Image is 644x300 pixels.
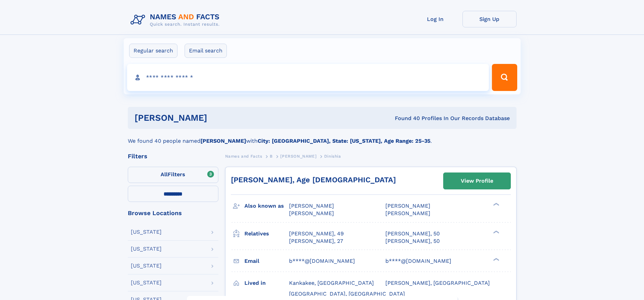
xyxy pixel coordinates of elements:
[225,152,262,160] a: Names and Facts
[270,154,273,159] span: B
[280,152,316,160] a: [PERSON_NAME]
[289,291,405,297] span: [GEOGRAPHIC_DATA], [GEOGRAPHIC_DATA]
[131,280,162,285] div: [US_STATE]
[385,210,430,216] span: [PERSON_NAME]
[301,115,510,122] div: Found 40 Profiles In Our Records Database
[444,173,510,189] a: View Profile
[161,171,168,178] span: All
[127,64,489,91] input: search input
[131,229,162,235] div: [US_STATE]
[324,154,341,159] span: Dinishia
[128,210,218,216] div: Browse Locations
[492,202,500,207] div: ❯
[200,138,246,144] b: [PERSON_NAME]
[492,64,517,91] button: Search Button
[129,44,177,58] label: Regular search
[492,230,500,234] div: ❯
[128,153,218,159] div: Filters
[385,237,440,245] a: [PERSON_NAME], 50
[492,257,500,261] div: ❯
[408,11,462,27] a: Log In
[385,280,490,286] span: [PERSON_NAME], [GEOGRAPHIC_DATA]
[131,246,162,252] div: [US_STATE]
[244,255,289,267] h3: Email
[462,11,517,27] a: Sign Up
[289,237,343,245] a: [PERSON_NAME], 27
[244,200,289,212] h3: Also known as
[231,176,396,184] a: [PERSON_NAME], Age [DEMOGRAPHIC_DATA]
[289,210,334,216] span: [PERSON_NAME]
[385,203,430,209] span: [PERSON_NAME]
[185,44,227,58] label: Email search
[128,167,218,183] label: Filters
[128,129,517,145] div: We found 40 people named with .
[258,138,430,144] b: City: [GEOGRAPHIC_DATA], State: [US_STATE], Age Range: 25-35
[461,173,493,189] div: View Profile
[280,154,316,159] span: [PERSON_NAME]
[385,230,440,237] a: [PERSON_NAME], 50
[244,228,289,239] h3: Relatives
[244,277,289,289] h3: Lived in
[131,263,162,269] div: [US_STATE]
[135,114,301,122] h1: [PERSON_NAME]
[270,152,273,160] a: B
[289,203,334,209] span: [PERSON_NAME]
[289,280,374,286] span: Kankakee, [GEOGRAPHIC_DATA]
[128,11,225,29] img: Logo Names and Facts
[289,230,344,237] a: [PERSON_NAME], 49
